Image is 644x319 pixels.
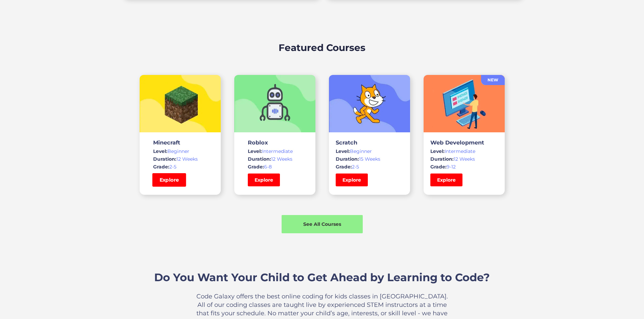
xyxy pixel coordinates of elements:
a: Explore [336,174,368,186]
div: 12 Weeks [248,156,302,162]
a: Explore [248,174,280,186]
span: : [263,164,264,170]
a: See All Courses [282,215,363,233]
span: Grade [248,164,263,170]
span: Level: [248,148,262,154]
h2: Featured Courses [279,41,365,55]
div: Beginner [153,148,207,155]
span: Duration: [248,156,271,162]
a: NEW [481,75,505,85]
div: Intermediate [248,148,302,155]
div: 15 Weeks [336,156,403,162]
div: 12 Weeks [430,156,498,162]
div: Beginner [336,148,403,155]
span: Duration: [153,156,176,162]
div: 9-12 [430,163,498,170]
a: Explore [430,174,462,186]
span: Grade: [153,164,169,170]
h3: Web Development [430,139,498,146]
span: Grade: [430,164,447,170]
div: See All Courses [282,221,363,228]
div: 12 Weeks [153,156,207,162]
div: Intermediate [430,148,498,155]
div: 2-5 [336,163,403,170]
div: NEW [481,77,505,83]
h3: Minecraft [153,139,207,146]
span: Grade: [336,164,352,170]
span: Level: [430,148,445,154]
h3: Roblox [248,139,302,146]
span: Level: [153,148,167,154]
span: Duration: [430,156,454,162]
a: Explore [152,173,186,187]
div: 2-5 [153,163,207,170]
div: 6-8 [248,163,302,170]
h3: Scratch [336,139,403,146]
span: Duration: [336,156,359,162]
span: Level: [336,148,350,154]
